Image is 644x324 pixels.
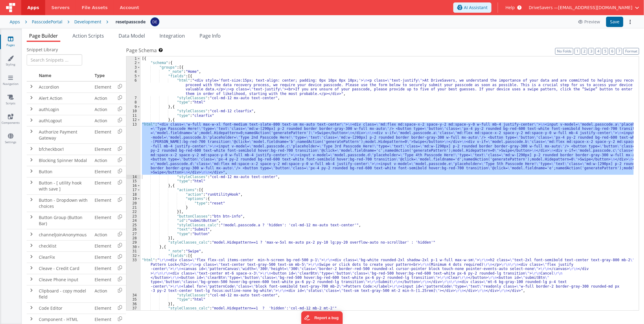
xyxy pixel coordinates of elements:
span: Page Info [200,32,221,39]
td: authLogin [36,104,92,115]
div: 31 [126,249,141,253]
button: Save [606,17,623,27]
button: 5 [602,48,608,55]
td: Clipboard - copy model field [36,285,92,302]
td: Element [92,240,114,251]
div: 24 [126,218,141,223]
div: 1 [126,56,141,61]
td: Button [36,166,92,177]
div: 11 [126,113,141,118]
div: 8 [126,100,141,104]
div: 14 [126,175,141,179]
div: 21 [126,205,141,210]
td: Alert Action [36,93,92,104]
td: Element [92,274,114,285]
div: 27 [126,232,141,236]
td: Element [92,302,114,314]
div: 7 [126,96,141,100]
div: 28 [126,236,141,240]
td: authLogout [36,115,92,126]
span: AI Assistant [464,5,488,11]
td: channelJoinAnonymous [36,229,92,240]
span: Help [505,5,515,11]
td: Button Group (Button Bar) [36,212,92,229]
div: 30 [126,245,141,249]
div: 12 [126,118,141,122]
button: DriveSavers — [EMAIL_ADDRESS][DOMAIN_NAME] [529,5,639,11]
span: Name [39,73,51,78]
td: Action [92,155,114,166]
div: 23 [126,214,141,218]
span: Page Schema [126,47,157,54]
td: ClearFix [36,251,92,263]
div: 18 [126,192,141,197]
td: Blocking Spinner Modal [36,155,92,166]
td: Element [92,126,114,143]
div: 29 [126,240,141,245]
div: 36 [126,302,141,306]
button: 1 [575,48,580,55]
td: Action [92,285,114,302]
td: Element [92,251,114,263]
td: Element [92,143,114,155]
div: 5 [126,74,141,78]
td: bfcheckbox1 [36,143,92,155]
span: Apps [27,5,39,11]
button: Options [626,18,634,26]
div: 3 [126,65,141,69]
iframe: Marker.io feedback button [301,311,343,324]
td: Authorize Payment Gateway [36,126,92,143]
td: Element [92,177,114,194]
div: 37 [126,306,141,310]
td: Cleave Phone input [36,274,92,285]
td: Element [92,166,114,177]
td: Element [92,263,114,274]
td: Element [92,81,114,93]
button: 3 [589,48,594,55]
div: 4 [126,69,141,74]
div: 35 [126,297,141,302]
button: 7 [616,48,622,55]
button: 2 [582,48,587,55]
button: No Folds [555,48,573,55]
div: 6 [126,78,141,96]
span: Type [95,73,105,78]
button: Format [623,48,639,55]
span: Page Builder [29,32,58,39]
div: 19 [126,197,141,201]
td: Action [92,115,114,126]
div: 34 [126,293,141,297]
td: Element [92,212,114,229]
td: Action [92,229,114,240]
button: 4 [595,48,601,55]
div: 10 [126,109,141,113]
img: c1374c675423fc74691aaade354d0b4b [151,18,159,26]
span: Action Scripts [72,32,104,39]
button: 6 [609,48,615,55]
span: Integration [159,32,185,39]
span: Snippet Library [27,47,58,53]
span: DriveSavers — [529,5,558,11]
td: Element [92,194,114,212]
button: AI Assistant [453,2,491,13]
button: Preview [575,17,604,27]
span: Data Model [119,32,145,39]
div: PasscodePortal [32,19,62,25]
div: Development [74,19,101,25]
td: Cleave - Credit Card [36,263,92,274]
div: 9 [126,105,141,109]
td: Action [92,104,114,115]
td: Code Editor [36,302,92,314]
div: 25 [126,223,141,227]
td: Accordion [36,81,92,93]
div: 13 [126,122,141,175]
td: Button - [ utility hook with save ] [36,177,92,194]
td: Button - Dropdown with choices [36,194,92,212]
div: 22 [126,210,141,214]
div: 33 [126,258,141,293]
span: File Assets [82,5,108,11]
div: 32 [126,254,141,258]
div: 26 [126,227,141,231]
h4: resetpasscode [116,19,146,24]
div: 20 [126,201,141,205]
